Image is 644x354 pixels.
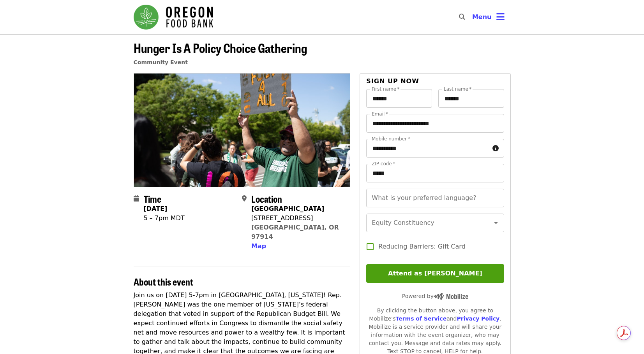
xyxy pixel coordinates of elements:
[490,217,501,228] button: Open
[366,189,504,207] input: What is your preferred language?
[251,224,339,240] a: [GEOGRAPHIC_DATA], OR 97914
[378,242,465,251] span: Reducing Barriers: Gift Card
[134,39,307,57] span: Hunger Is A Policy Choice Gathering
[251,205,324,212] strong: [GEOGRAPHIC_DATA]
[144,205,168,212] strong: [DATE]
[366,77,419,85] span: Sign up now
[134,195,139,202] i: calendar icon
[459,13,465,21] i: search icon
[395,315,446,322] a: Terms of Service
[366,164,504,182] input: ZIP code
[251,214,344,223] div: [STREET_ADDRESS]
[251,242,266,251] button: Map
[242,195,247,202] i: map-marker-alt icon
[366,114,504,133] input: Email
[251,192,282,205] span: Location
[144,214,185,223] div: 5 – 7pm MDT
[134,59,188,65] a: Community Event
[372,161,395,166] label: ZIP code
[372,112,388,116] label: Email
[434,293,468,300] img: Powered by Mobilize
[470,8,476,26] input: Search
[366,89,432,108] input: First name
[134,275,193,288] span: About this event
[372,87,400,91] label: First name
[402,293,468,299] span: Powered by
[366,139,489,158] input: Mobile number
[492,145,499,152] i: circle-info icon
[372,137,410,141] label: Mobile number
[496,11,505,23] i: bars icon
[472,13,492,21] span: Menu
[457,315,499,322] a: Privacy Policy
[444,87,471,91] label: Last name
[251,242,266,250] span: Map
[438,89,504,108] input: Last name
[134,5,213,30] img: Oregon Food Bank - Home
[144,192,161,205] span: Time
[466,8,511,26] button: Toggle account menu
[134,74,350,186] img: Hunger Is A Policy Choice Gathering organized by Oregon Food Bank
[366,264,504,283] button: Attend as [PERSON_NAME]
